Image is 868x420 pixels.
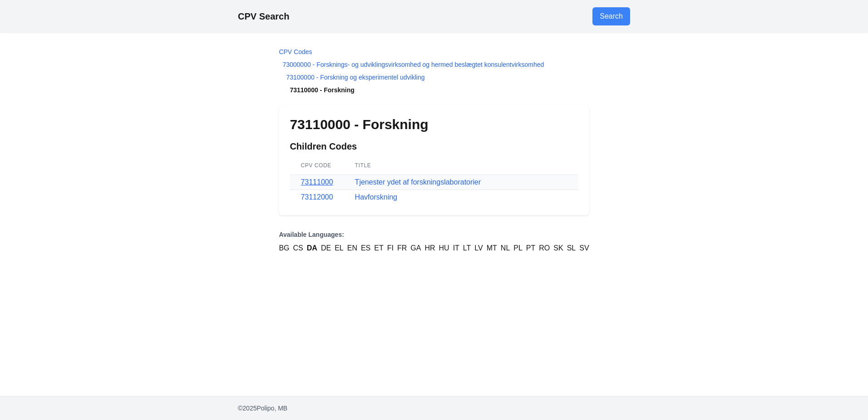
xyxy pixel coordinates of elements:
a: 73100000 - Forskning og eksperimentel udvikling [286,74,424,81]
a: Tjenester ydet af forskningslaboratorier [355,178,481,186]
a: Havforskning [355,193,397,201]
a: LV [474,243,483,254]
a: BG [279,243,289,254]
a: PT [526,243,535,254]
a: SL [567,243,576,254]
a: PL [513,243,523,254]
th: Title [344,156,578,175]
th: CPV Code [290,156,344,175]
a: MT [487,243,497,254]
nav: Language Versions [279,230,589,254]
a: 73111000 [301,178,333,186]
nav: Breadcrumb [279,47,589,95]
a: FR [397,243,407,254]
h1: 73110000 - Forskning [290,116,578,133]
li: 73110000 - Forskning [279,85,589,95]
a: CPV Search [238,11,289,21]
a: EL [335,243,344,254]
p: © 2025 Polipo, MB [238,404,630,413]
a: IT [453,243,459,254]
a: 73000000 - Forsknings- og udviklingsvirksomhed og hermed beslægtet konsulentvirksomhed [282,61,544,68]
a: RO [539,243,550,254]
a: SV [579,243,589,254]
a: FI [387,243,394,254]
a: DA [307,243,317,254]
a: LT [463,243,471,254]
h2: Children Codes [290,140,578,153]
a: ET [374,243,383,254]
a: DE [321,243,331,254]
a: 73112000 [301,193,333,201]
a: HR [424,243,435,254]
p: Available Languages: [279,230,589,239]
a: EN [347,243,357,254]
a: ES [361,243,370,254]
a: NL [501,243,510,254]
a: CS [293,243,303,254]
a: GA [410,243,421,254]
a: CPV Codes [279,48,312,55]
a: HU [439,243,449,254]
a: SK [553,243,563,254]
a: Go to search [592,7,630,25]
